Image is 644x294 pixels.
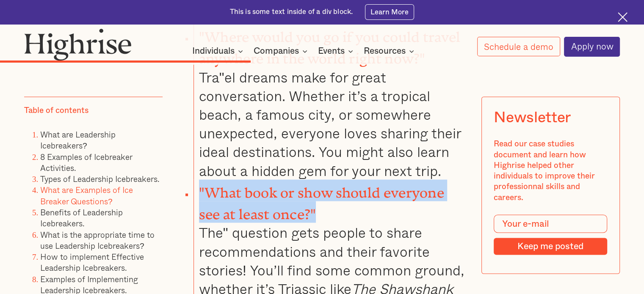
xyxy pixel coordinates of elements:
[40,150,132,173] a: 8 Examples of Icebreaker Activities.
[365,4,415,19] a: Learn More
[40,172,160,184] a: Types of Leadership Icebreakers.
[494,215,608,255] form: Modal Form
[494,238,608,255] input: Keep me posted
[254,46,310,56] div: Companies
[477,37,560,56] a: Schedule a demo
[364,46,406,56] div: Resources
[318,46,356,56] div: Events
[618,12,627,22] img: Cross icon
[24,28,132,61] img: Highrise logo
[192,46,246,56] div: Individuals
[199,184,444,215] strong: "What book or show should everyone see at least once?"
[494,109,571,126] div: Newsletter
[193,24,467,179] li: Tra"el dreams make for great conversation. Whether it’s a tropical beach, a famous city, or somew...
[364,46,417,56] div: Resources
[494,139,608,203] div: Read our case studies document and learn how Highrise helped other individuals to improve their p...
[494,215,608,233] input: Your e-mail
[40,206,123,229] a: Benefits of Leadership Icebreakers.
[40,228,155,251] a: What is the appropriate time to use Leadership Icebreakers?
[230,7,353,17] div: This is some text inside of a div block.
[40,250,144,273] a: How to implement Effective Leadership Icebreakers.
[192,46,235,56] div: Individuals
[40,128,116,151] a: What are Leadership Icebreakers?
[24,105,88,115] div: Table of contents
[40,184,133,207] a: What are Examples of Ice Breaker Questions?
[318,46,345,56] div: Events
[564,37,620,57] a: Apply now
[254,46,299,56] div: Companies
